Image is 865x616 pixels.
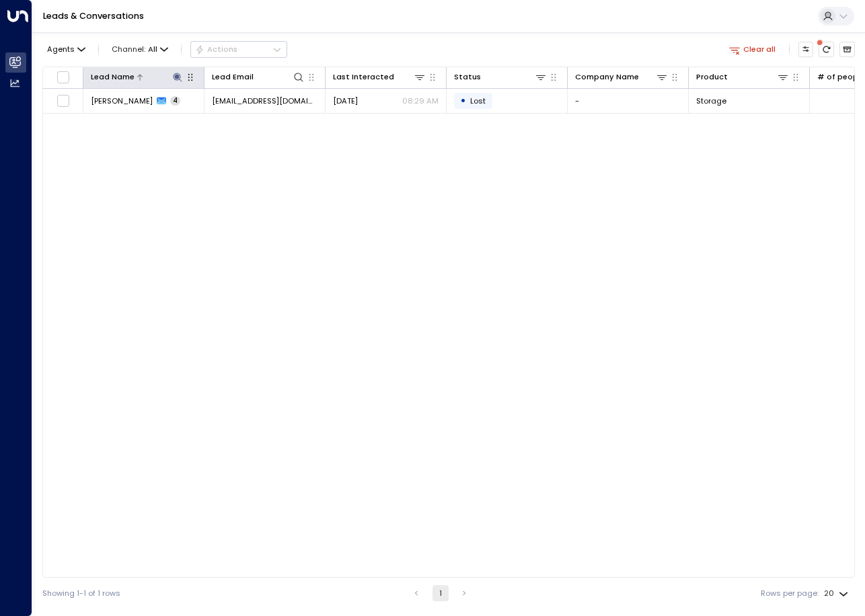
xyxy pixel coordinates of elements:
button: Customize [798,42,814,57]
div: Showing 1-1 of 1 rows [42,588,120,599]
label: Rows per page: [761,588,819,599]
div: Status [454,71,547,83]
button: Agents [42,42,89,56]
button: page 1 [432,585,449,601]
div: Last Interacted [333,71,394,83]
div: Company Name [575,71,639,83]
div: Product [696,71,728,83]
button: Archived Leads [839,42,855,57]
p: 08:29 AM [402,95,439,106]
a: Leads & Conversations [43,10,144,22]
span: Agents [47,46,75,53]
nav: pagination navigation [408,585,473,601]
span: There are new threads available. Refresh the grid to view the latest updates. [819,42,834,57]
button: Clear all [724,42,780,56]
span: Channel: [107,42,172,56]
td: - [568,89,689,112]
div: Product [696,71,789,83]
div: Lead Email [212,71,254,83]
div: • [460,91,466,110]
div: Lead Name [91,71,135,83]
span: All [148,45,157,54]
span: Toggle select all [57,71,70,84]
button: Actions [190,41,287,57]
div: Lead Name [91,71,184,83]
div: Company Name [575,71,668,83]
span: 4 [170,96,180,106]
span: Lost [470,95,486,106]
span: Toggle select row [57,94,70,108]
div: Last Interacted [333,71,426,83]
span: neil82price@gmail.com [212,95,317,106]
div: Button group with a nested menu [190,41,287,57]
div: Actions [195,44,237,54]
span: Aug 12, 2025 [333,95,358,106]
button: Channel:All [107,42,172,56]
span: Storage [696,95,726,106]
div: Status [454,71,481,83]
div: # of people [817,71,865,83]
span: Neil Price [91,95,153,106]
div: Lead Email [212,71,305,83]
div: 20 [824,585,851,602]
